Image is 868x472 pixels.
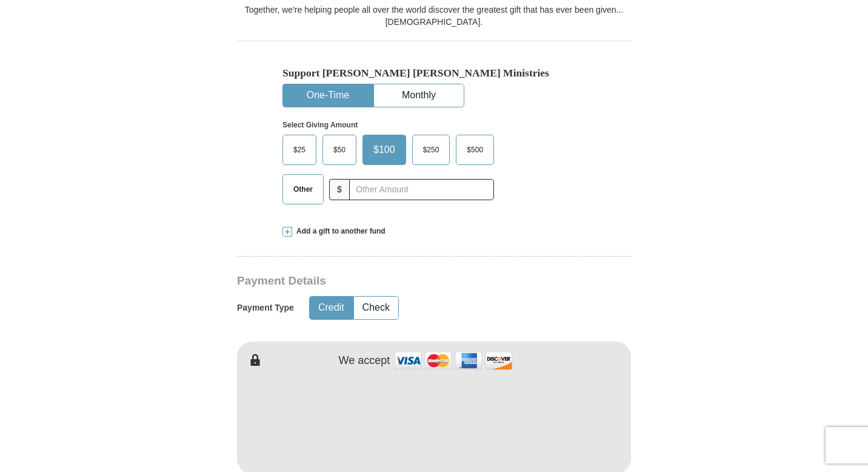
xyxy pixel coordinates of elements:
[329,179,350,200] span: $
[367,141,401,159] span: $100
[349,179,494,200] input: Other Amount
[339,354,390,368] h4: We accept
[292,226,386,237] span: Add a gift to another fund
[282,121,358,129] strong: Select Giving Amount
[417,141,446,159] span: $250
[461,141,489,159] span: $500
[393,348,514,374] img: credit cards accepted
[283,84,373,107] button: One-Time
[237,274,546,288] h3: Payment Details
[354,297,398,319] button: Check
[374,84,464,107] button: Monthly
[327,141,352,159] span: $50
[287,180,319,198] span: Other
[310,297,353,319] button: Credit
[282,67,586,79] h5: Support [PERSON_NAME] [PERSON_NAME] Ministries
[237,303,294,313] h5: Payment Type
[237,4,631,28] div: Together, we're helping people all over the world discover the greatest gift that has ever been g...
[287,141,312,159] span: $25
